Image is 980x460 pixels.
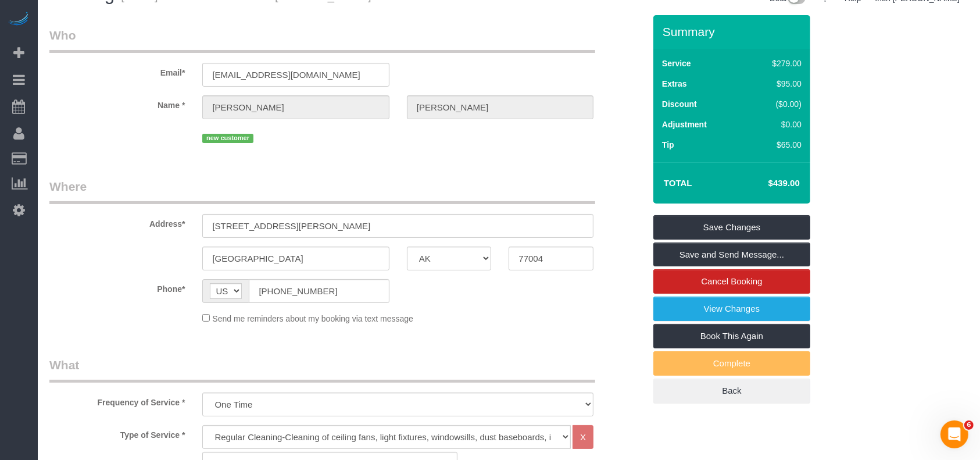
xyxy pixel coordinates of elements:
[7,12,30,28] img: Automaid Logo
[734,179,800,188] h4: $439.00
[509,247,593,270] input: Zip Code*
[964,420,974,430] span: 6
[662,139,674,151] label: Tip
[653,297,810,321] a: View Changes
[653,215,810,240] a: Save Changes
[664,178,692,188] strong: Total
[662,58,691,69] label: Service
[653,324,810,348] a: Book This Again
[747,98,802,110] div: ($0.00)
[662,119,707,130] label: Adjustment
[49,356,595,383] legend: What
[41,393,194,408] label: Frequency of Service *
[41,63,194,79] label: Email*
[662,98,697,110] label: Discount
[41,425,194,441] label: Type of Service *
[41,214,194,230] label: Address*
[662,78,687,90] label: Extras
[663,25,804,38] h3: Summary
[212,314,413,323] span: Send me reminders about my booking via text message
[49,27,595,53] legend: Who
[202,95,389,119] input: First Name*
[747,58,802,69] div: $279.00
[747,78,802,90] div: $95.00
[407,95,593,119] input: Last Name*
[202,63,389,87] input: Email*
[653,243,810,267] a: Save and Send Message...
[41,279,194,295] label: Phone*
[747,139,802,151] div: $65.00
[202,247,389,270] input: City*
[940,420,968,448] iframe: Intercom live chat
[202,134,253,143] span: new customer
[49,178,595,204] legend: Where
[653,269,810,294] a: Cancel Booking
[249,279,389,303] input: Phone*
[653,379,810,403] a: Back
[41,95,194,111] label: Name *
[747,119,802,130] div: $0.00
